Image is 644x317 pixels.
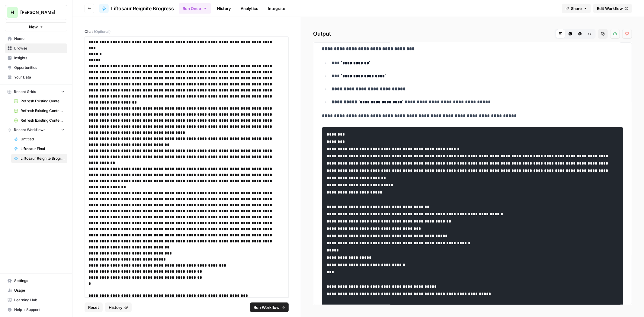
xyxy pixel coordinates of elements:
[21,118,65,123] span: Refresh Existing Content Only Based on SERP
[5,63,67,72] a: Opportunities
[21,98,65,104] span: Refresh Existing Content (1)
[14,288,65,293] span: Usage
[597,5,623,11] span: Edit Workflow
[14,46,65,51] span: Browse
[14,127,45,133] span: Recent Workflows
[21,146,65,152] span: Liftosaur Final
[14,65,65,70] span: Opportunities
[109,304,123,310] span: History
[99,4,174,13] a: Liftosaur Reignite Brogress
[250,303,289,312] button: Run Workflow
[11,144,67,154] a: Liftosaur Final
[5,87,67,96] button: Recent Grids
[5,305,67,315] button: Help + Support
[111,5,174,12] span: Liftosaur Reignite Brogress
[11,116,67,125] a: Refresh Existing Content Only Based on SERP
[20,9,57,15] span: [PERSON_NAME]
[14,55,65,61] span: Insights
[264,4,289,13] a: Integrate
[21,156,65,161] span: Liftosaur Reignite Brogress
[14,278,65,283] span: Settings
[237,4,262,13] a: Analytics
[562,4,591,13] button: Share
[5,43,67,53] a: Browse
[11,96,67,106] a: Refresh Existing Content (1)
[5,295,67,305] a: Learning Hub
[11,106,67,116] a: Refresh Existing Content [DATE] Deleted AEO, doesn't work now
[593,4,632,13] a: Edit Workflow
[213,4,235,13] a: History
[11,154,67,163] a: Liftosaur Reignite Brogress
[571,5,582,11] span: Share
[14,297,65,303] span: Learning Hub
[85,303,103,312] button: Reset
[88,304,99,310] span: Reset
[5,125,67,134] button: Recent Workflows
[5,53,67,63] a: Insights
[94,29,111,34] span: (Optional)
[29,24,38,30] span: New
[5,34,67,43] a: Home
[5,5,67,20] button: Workspace: Hasbrook
[14,75,65,80] span: Your Data
[11,9,14,16] span: H
[11,134,67,144] a: Untitled
[14,89,36,94] span: Recent Grids
[5,276,67,286] a: Settings
[313,29,632,39] h2: Output
[14,36,65,41] span: Home
[14,307,65,312] span: Help + Support
[21,108,65,114] span: Refresh Existing Content [DATE] Deleted AEO, doesn't work now
[5,286,67,295] a: Usage
[5,22,67,31] button: New
[85,29,289,34] label: Chat
[5,72,67,82] a: Your Data
[21,136,65,142] span: Untitled
[254,304,280,310] span: Run Workflow
[105,303,132,312] button: History
[179,3,211,14] button: Run Once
